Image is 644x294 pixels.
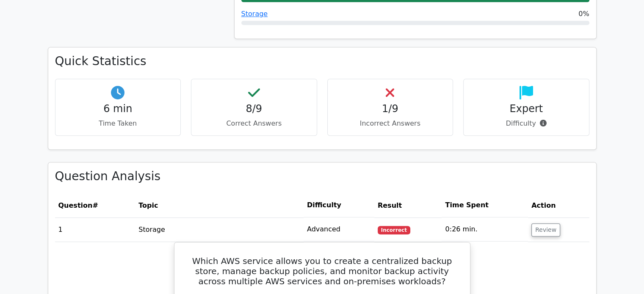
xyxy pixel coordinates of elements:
[62,103,174,115] h4: 6 min
[334,103,446,115] h4: 1/9
[185,256,460,286] h5: Which AWS service allows you to create a centralized backup store, manage backup policies, and mo...
[442,193,528,217] th: Time Spent
[55,193,135,217] th: #
[378,226,410,234] span: Incorrect
[531,223,560,236] button: Review
[55,54,589,69] h3: Quick Statistics
[198,118,310,129] p: Correct Answers
[304,217,374,242] td: Advanced
[58,201,93,209] span: Question
[470,103,582,115] h4: Expert
[62,118,174,129] p: Time Taken
[578,9,589,19] span: 0%
[528,193,589,217] th: Action
[135,217,304,242] td: Storage
[304,193,374,217] th: Difficulty
[55,169,589,184] h3: Question Analysis
[135,193,304,217] th: Topic
[470,118,582,129] p: Difficulty
[55,217,135,242] td: 1
[442,217,528,242] td: 0:26 min.
[334,118,446,129] p: Incorrect Answers
[374,193,442,217] th: Result
[198,103,310,115] h4: 8/9
[241,10,268,18] a: Storage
